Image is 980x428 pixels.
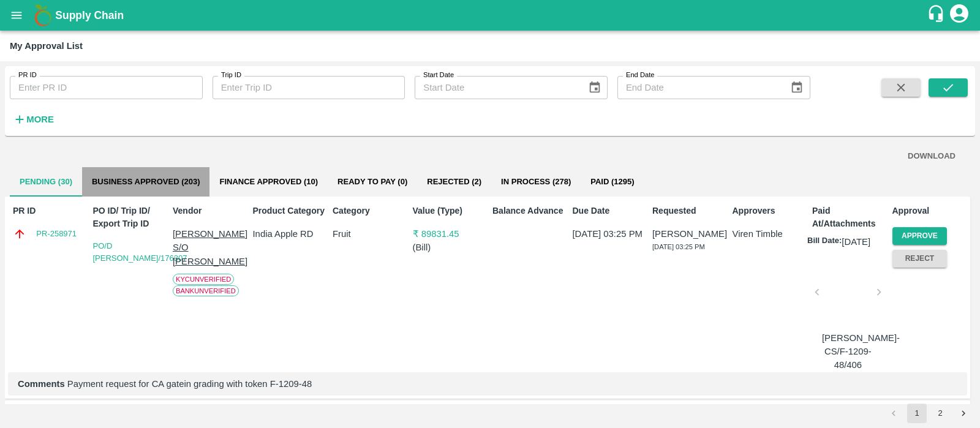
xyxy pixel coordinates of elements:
button: DOWNLOAD [903,146,960,167]
button: Choose date [785,76,809,99]
button: Go to page 2 [930,404,950,423]
button: Choose date [583,76,606,99]
strong: More [26,115,54,124]
p: Vendor [173,205,247,217]
p: Viren Timble [733,227,807,241]
p: Product Category [253,205,328,217]
p: Fruit [333,227,407,241]
p: Requested [652,205,727,217]
p: Due Date [573,205,647,217]
p: Category [333,205,407,217]
p: PO ID/ Trip ID/ Export Trip ID [93,205,168,230]
p: PR ID [13,205,88,217]
p: [PERSON_NAME]-CS/F-1209-48/406 [822,331,874,372]
input: Enter Trip ID [213,76,405,99]
button: Approve [892,227,948,245]
label: End Date [626,70,654,80]
button: More [10,109,57,130]
span: Bank Unverified [173,285,239,296]
button: open drawer [2,1,31,29]
img: logo [31,3,55,28]
span: [DATE] 03:25 PM [652,243,705,250]
button: Business Approved (203) [82,167,210,197]
button: page 1 [907,404,927,423]
p: India Apple RD [253,227,328,241]
input: End Date [617,76,780,99]
button: In Process (278) [491,167,581,197]
button: Rejected (2) [417,167,491,197]
p: [DATE] 03:25 PM [573,227,647,241]
p: Payment request for CA gatein grading with token F-1209-48 [18,377,957,391]
b: Comments [18,379,65,389]
span: KYC Unverified [173,274,234,285]
label: Start Date [423,70,454,80]
button: Reject [892,250,948,268]
p: Paid At/Attachments [812,205,887,230]
p: Bill Date: [807,235,842,249]
p: ( Bill ) [413,241,488,254]
button: Paid (1295) [581,167,644,197]
p: Approval [892,205,967,217]
div: account of current user [948,2,970,28]
label: Trip ID [221,70,241,80]
p: ₹ 89831.45 [413,227,488,241]
input: Enter PR ID [10,76,203,99]
input: Start Date [415,76,578,99]
button: Finance Approved (10) [209,167,328,197]
a: Supply Chain [55,7,927,24]
p: Approvers [733,205,807,217]
p: [PERSON_NAME] S/O [PERSON_NAME] [173,227,247,268]
label: PR ID [18,70,37,80]
p: Value (Type) [413,205,488,217]
b: Supply Chain [55,9,124,21]
div: customer-support [927,4,948,26]
p: Balance Advance [492,205,567,217]
button: Ready To Pay (0) [328,167,417,197]
a: PR-258971 [36,228,77,240]
p: [DATE] [842,235,870,249]
p: [PERSON_NAME] [652,227,727,241]
nav: pagination navigation [882,404,975,423]
a: PO/D [PERSON_NAME]/176307 [93,241,187,263]
div: My Approval List [10,38,83,54]
button: Pending (30) [10,167,82,197]
button: Go to next page [954,404,973,423]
